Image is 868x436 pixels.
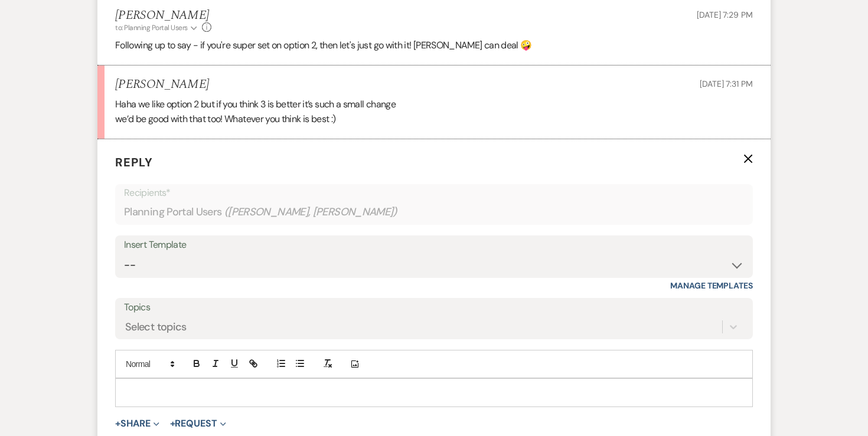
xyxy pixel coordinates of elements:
button: Share [115,419,159,428]
span: + [170,419,175,428]
div: Insert Template [124,237,744,254]
h5: [PERSON_NAME] [115,77,209,92]
div: Planning Portal Users [124,201,744,224]
button: to: Planning Portal Users [115,22,199,33]
span: Reply [115,155,153,170]
div: Select topics [125,319,187,335]
h5: [PERSON_NAME] [115,8,211,23]
div: Haha we like option 2 but if you think 3 is better it’s such a small change we’d be good with tha... [115,97,753,127]
label: Topics [124,299,744,316]
p: Following up to say - if you're super set on option 2, then let's just go with it! [PERSON_NAME] ... [115,38,753,53]
span: to: Planning Portal Users [115,23,188,32]
p: Recipients* [124,185,744,201]
span: + [115,419,120,428]
span: [DATE] 7:31 PM [700,78,753,89]
button: Request [170,419,226,428]
a: Manage Templates [670,280,753,291]
span: [DATE] 7:29 PM [697,9,753,20]
span: ( [PERSON_NAME], [PERSON_NAME] ) [224,204,398,220]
